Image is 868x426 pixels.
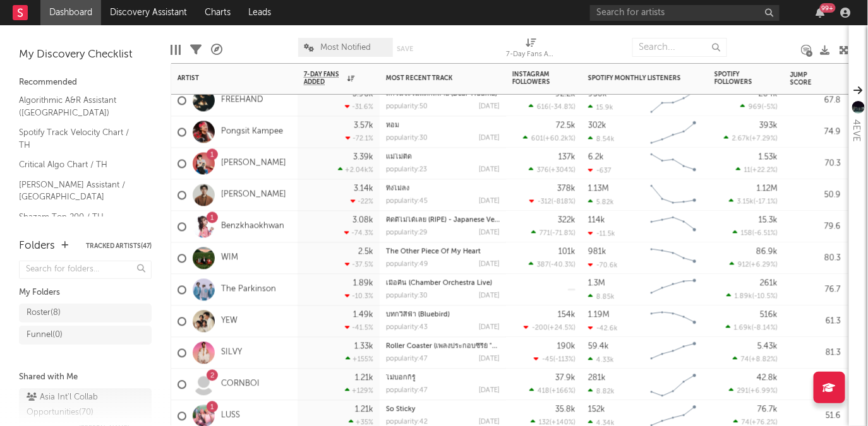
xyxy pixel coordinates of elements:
[479,104,500,110] div: [DATE]
[820,3,836,13] div: 99 +
[757,374,778,382] div: 42.8k
[790,251,841,266] div: 80.3
[724,134,778,143] div: ( )
[534,355,576,364] div: ( )
[555,90,576,98] div: 92.2k
[345,103,373,111] div: -31.6 %
[531,229,576,237] div: ( )
[386,312,500,319] div: บทกวีสีฟ้า (Bluebird)
[588,387,615,395] div: 8.82k
[386,217,511,224] a: คิดดีไม่ได้เลย (RIPE) - Japanese Version
[588,90,607,98] div: 950k
[752,167,776,174] span: +22.2 %
[551,262,574,269] span: -40.3 %
[479,293,500,300] div: [DATE]
[345,261,373,269] div: -37.5 %
[529,166,576,174] div: ( )
[760,311,778,319] div: 516k
[738,262,749,269] span: 912
[221,411,240,422] a: LUSS
[750,388,776,395] span: +6.99 %
[537,167,549,174] span: 376
[645,369,702,400] svg: Chart title
[86,243,152,249] button: Tracked Artists(47)
[741,357,749,364] span: 74
[27,305,61,321] div: Roster ( 8 )
[790,93,841,108] div: 67.8
[590,5,780,21] input: Search for artists
[386,388,428,394] div: popularity: 47
[734,325,752,332] span: 1.69k
[353,90,373,98] div: 3.96k
[346,134,373,143] div: -72.1 %
[740,103,778,111] div: ( )
[221,348,242,358] a: SILVY
[759,121,778,129] div: 393k
[588,216,605,224] div: 114k
[344,229,373,237] div: -74.3 %
[386,280,500,287] div: เมื่อคืน (Chamber Orchestra Live)
[538,388,550,395] span: 418
[386,122,399,129] a: หอม
[529,261,576,269] div: ( )
[733,229,778,237] div: ( )
[386,343,500,350] div: Roller Coaster (เพลงประกอบซีรีย์ "Roller Coaster รักขบวนนี้หัวใจเกือบวาย")
[555,357,574,364] span: -113 %
[386,324,428,331] div: popularity: 43
[588,324,618,332] div: -42.6k
[529,198,576,206] div: ( )
[479,135,500,142] div: [DATE]
[338,166,373,174] div: +2.04k %
[555,374,576,382] div: 37.9k
[353,153,373,161] div: 3.39k
[759,153,778,161] div: 1.53k
[531,136,543,143] span: 601
[353,216,373,224] div: 3.08k
[386,104,428,110] div: popularity: 50
[479,261,500,268] div: [DATE]
[355,405,373,413] div: 1.21k
[211,32,222,68] div: A&R Pipeline
[19,210,139,224] a: Shazam Top 200 / TH
[733,355,778,364] div: ( )
[386,74,481,82] div: Most Recent Track
[345,387,373,395] div: +129 %
[386,91,500,98] div: สักวันจะไม่แตกสลาย (Dear Trauma)
[551,167,574,174] span: +304 %
[729,387,778,395] div: ( )
[351,198,373,206] div: -22 %
[550,325,574,332] span: +24.5 %
[790,314,841,329] div: 61.3
[190,32,202,68] div: Filters
[353,279,373,287] div: 1.89k
[512,71,557,86] div: Instagram Followers
[588,103,613,111] div: 15.9k
[790,156,841,171] div: 70.3
[221,222,284,232] a: Benzkhaokhwan
[386,135,428,142] div: popularity: 30
[358,247,373,256] div: 2.5k
[19,93,139,119] a: Algorithmic A&R Assistant ([GEOGRAPHIC_DATA])
[221,95,263,106] a: FREEHAND
[754,293,776,300] span: -10.5 %
[714,71,759,86] div: Spotify Followers
[645,242,702,274] svg: Chart title
[354,342,373,350] div: 1.33k
[741,230,752,237] span: 158
[588,261,618,269] div: -70.6k
[645,85,702,116] svg: Chart title
[749,104,762,111] span: 969
[354,121,373,129] div: 3.57k
[537,104,549,111] span: 616
[386,343,618,350] a: Roller Coaster (เพลงประกอบซีรีย์ "Roller Coaster รักขบวนนี้หัวใจเกือบวาย")
[19,370,152,385] div: Shared with Me
[539,230,550,237] span: 771
[386,375,416,382] a: ไม่บอกก็รู้
[557,184,576,192] div: 378k
[645,337,702,369] svg: Chart title
[645,305,702,337] svg: Chart title
[479,230,500,237] div: [DATE]
[542,357,553,364] span: -45
[553,199,574,206] span: -818 %
[735,293,752,300] span: 1.89k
